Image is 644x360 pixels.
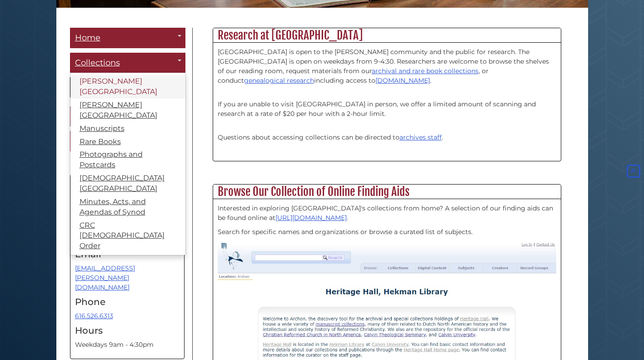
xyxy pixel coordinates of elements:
[70,28,185,48] a: Home
[70,135,185,149] a: Rare Books
[625,167,642,175] a: Back to Top
[75,249,180,259] h4: Email
[218,227,556,237] p: Search for specific names and organizations or browse a curated list of subjects.
[75,312,113,320] a: 616.526.6313
[70,148,185,172] a: Photographs and Postcards
[244,76,314,85] a: genealogical research
[218,123,556,152] p: Questions about accessing collections can be directed to .
[375,76,430,85] a: [DOMAIN_NAME]
[218,47,556,85] p: [GEOGRAPHIC_DATA] is open to the [PERSON_NAME] community and the public for research. The [GEOGRA...
[399,133,442,141] a: archives staff
[75,340,180,350] p: Weekdays 9am - 4:30pm
[75,325,180,335] h4: Hours
[275,214,347,222] a: [URL][DOMAIN_NAME]
[70,219,185,253] a: CRC [DEMOGRAPHIC_DATA] Order
[218,204,556,223] p: Interested in exploring [GEOGRAPHIC_DATA]'s collections from home? A selection of our finding aid...
[372,67,479,75] a: archival and rare book collections
[213,28,561,43] h2: Research at [GEOGRAPHIC_DATA]
[70,195,185,219] a: Minutes, Acts, and Agendas of Synod
[75,264,135,291] a: [EMAIL_ADDRESS][PERSON_NAME][DOMAIN_NAME]
[75,58,120,68] span: Collections
[70,75,185,99] a: [PERSON_NAME][GEOGRAPHIC_DATA]
[70,53,185,73] a: Collections
[75,33,100,43] span: Home
[213,185,561,199] h2: Browse Our Collection of Online Finding Aids
[70,172,185,195] a: [DEMOGRAPHIC_DATA][GEOGRAPHIC_DATA]
[70,122,185,135] a: Manuscripts
[70,99,185,122] a: [PERSON_NAME][GEOGRAPHIC_DATA]
[75,297,180,307] h4: Phone
[218,90,556,119] p: If you are unable to visit [GEOGRAPHIC_DATA] in person, we offer a limited amount of scanning and...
